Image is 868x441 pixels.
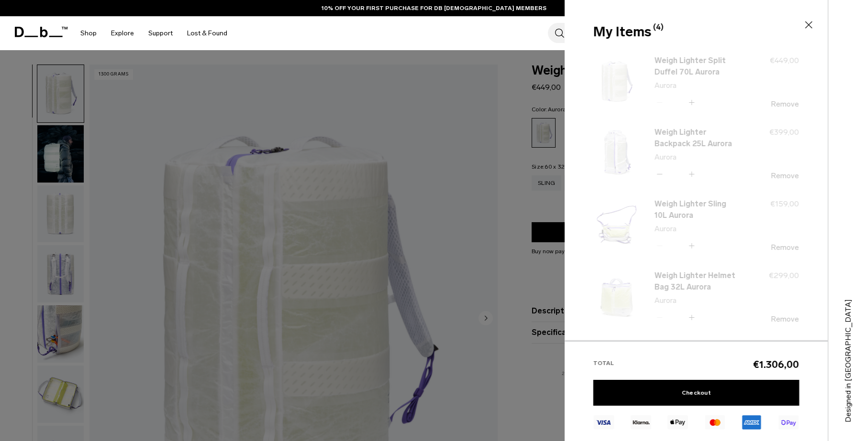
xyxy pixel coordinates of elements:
a: Checkout [593,380,799,406]
div: My Items [593,22,797,42]
a: Lost & Found [187,16,227,50]
a: Shop [80,16,97,50]
span: (4) [653,22,664,33]
a: Support [148,16,173,50]
span: €1.306,00 [753,358,799,370]
a: Explore [111,16,134,50]
span: Total [593,360,614,366]
p: Designed in [GEOGRAPHIC_DATA] [843,279,854,422]
a: 10% OFF YOUR FIRST PURCHASE FOR DB [DEMOGRAPHIC_DATA] MEMBERS [322,4,546,12]
nav: Main Navigation [73,16,234,50]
